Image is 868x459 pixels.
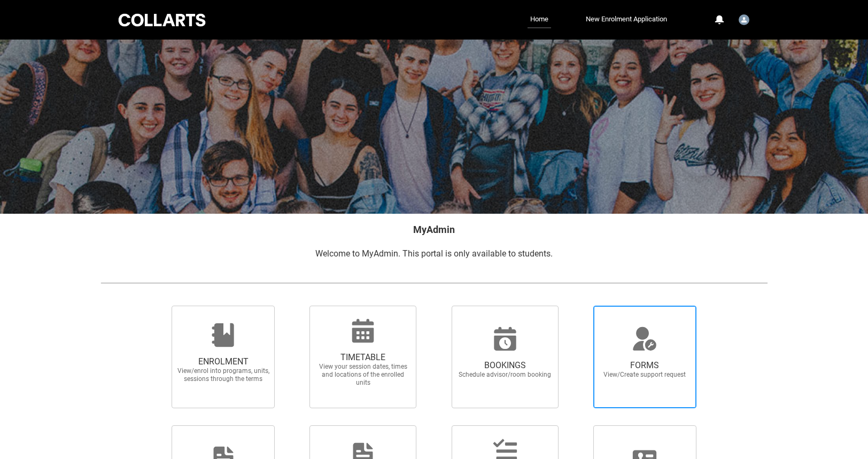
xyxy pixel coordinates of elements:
span: TIMETABLE [316,352,410,363]
span: View/Create support request [598,371,692,379]
span: BOOKINGS [458,360,552,371]
h2: MyAdmin [100,222,768,237]
span: Welcome to MyAdmin. This portal is only available to students. [315,248,553,259]
a: New Enrolment Application [583,11,670,27]
span: View your session dates, times and locations of the enrolled units [316,363,410,387]
span: Schedule advisor/room booking [458,371,552,379]
a: Home [528,11,551,28]
img: Student.emaddy.20230906 [739,14,749,25]
button: User Profile Student.emaddy.20230906 [736,10,752,27]
span: View/enrol into programs, units, sessions through the terms [176,367,270,383]
span: ENROLMENT [176,356,270,367]
span: FORMS [598,360,692,371]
